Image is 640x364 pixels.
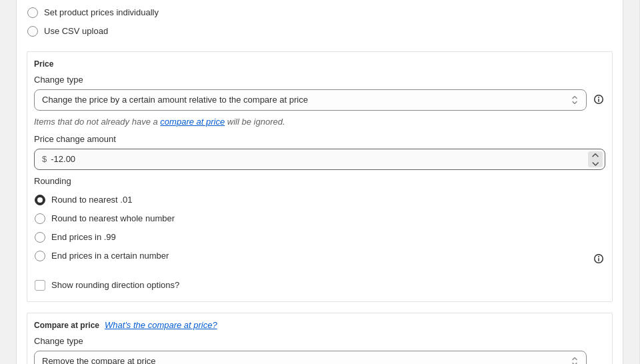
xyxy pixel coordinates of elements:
span: Change type [34,336,83,346]
span: Change type [34,75,83,85]
span: Show rounding direction options? [51,280,179,290]
input: -12.00 [51,149,585,170]
span: End prices in .99 [51,232,116,242]
span: Round to nearest whole number [51,213,175,223]
span: $ [42,154,47,164]
h3: Price [34,59,53,69]
button: What's the compare at price? [105,320,217,330]
span: Set product prices individually [44,7,159,17]
span: End prices in a certain number [51,251,169,261]
span: Rounding [34,176,71,186]
span: Price change amount [34,134,116,144]
div: help [592,93,605,106]
i: will be ignored. [227,117,285,127]
h3: Compare at price [34,320,99,331]
span: Use CSV upload [44,26,108,36]
span: Round to nearest .01 [51,195,132,205]
i: Items that do not already have a [34,117,158,127]
button: compare at price [160,117,225,127]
